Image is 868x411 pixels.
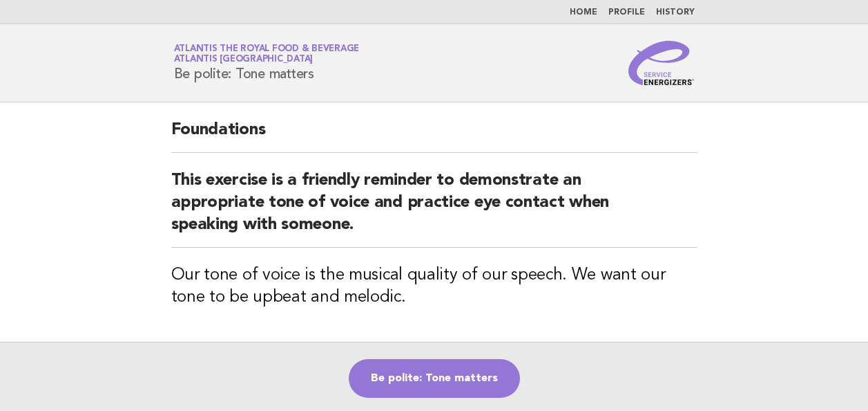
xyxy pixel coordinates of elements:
[656,8,695,17] a: History
[570,8,597,17] a: Home
[174,44,360,64] a: Atlantis the Royal Food & BeverageAtlantis [GEOGRAPHIC_DATA]
[174,55,314,64] span: Atlantis [GEOGRAPHIC_DATA]
[628,41,695,85] img: Service Energizers
[608,8,645,17] a: Profile
[174,45,360,81] h1: Be polite: Tone matters
[171,264,697,309] h3: Our tone of voice is the musical quality of our speech. We want our tone to be upbeat and melodic.
[349,359,520,398] a: Be polite: Tone matters
[171,170,697,248] h2: This exercise is a friendly reminder to demonstrate an appropriate tone of voice and practice eye...
[171,119,697,153] h2: Foundations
